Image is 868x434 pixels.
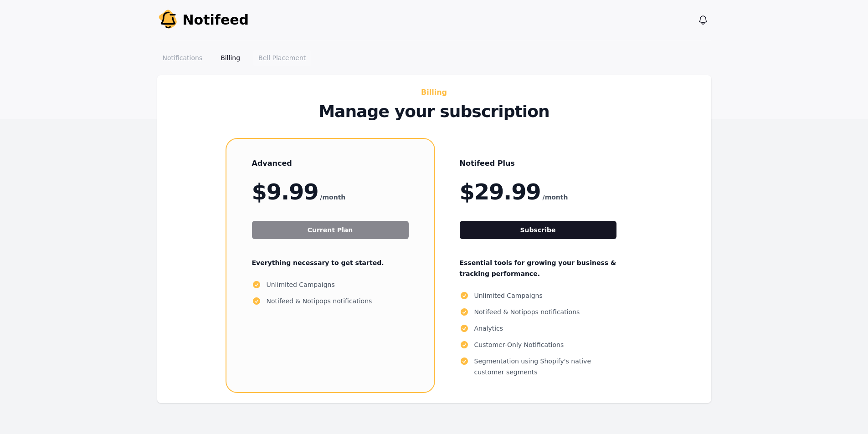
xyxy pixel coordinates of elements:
[253,50,311,66] a: Bell Placement
[460,221,616,239] button: Subscribe
[183,12,249,28] span: Notifeed
[460,290,616,301] li: Unlimited Campaigns
[252,221,409,239] button: Current Plan
[460,181,541,203] span: $29.99
[320,192,345,203] span: /month
[252,257,409,268] p: Everything necessary to get started.
[460,157,616,170] h3: Notifeed Plus
[252,181,318,203] span: $9.99
[157,9,249,31] a: Notifeed
[215,50,246,66] a: Billing
[460,323,616,334] li: Analytics
[252,157,409,170] h3: Advanced
[157,9,179,31] img: Your Company
[460,356,616,378] li: Segmentation using Shopify's native customer segments
[460,257,616,279] p: Essential tools for growing your business & tracking performance.
[252,296,409,306] li: Notifeed & Notipops notifications
[460,339,616,350] li: Customer-Only Notifications
[252,279,409,290] li: Unlimited Campaigns
[543,192,568,203] span: /month
[230,102,638,121] p: Manage your subscription
[157,50,208,66] a: Notifications
[460,306,616,317] li: Notifeed & Notipops notifications
[230,86,638,99] h2: Billing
